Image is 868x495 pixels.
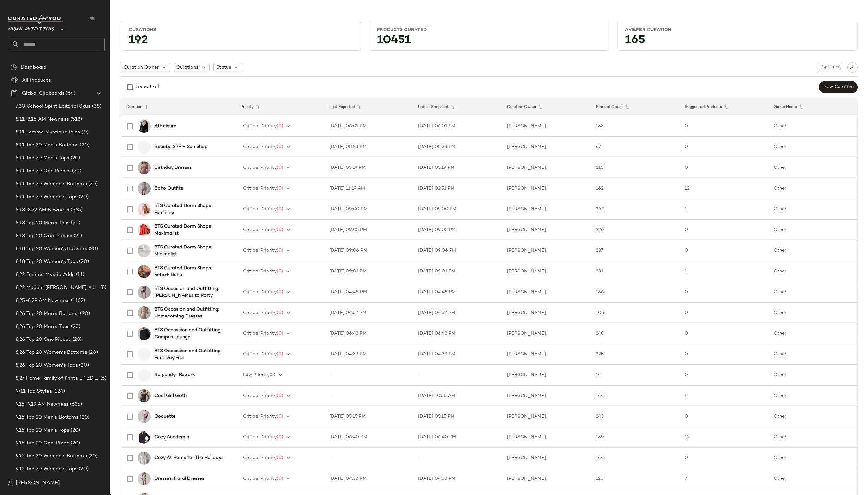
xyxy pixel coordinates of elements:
span: [PERSON_NAME] [16,479,60,487]
td: [DATE] 09:06 PM [324,240,413,261]
td: 0 [680,365,768,386]
span: (518) [69,116,82,123]
span: 8.11 Top 20 Women's Bottoms [16,180,87,188]
td: 0 [680,220,768,240]
span: 8.18-8.22 AM Newness [16,206,69,214]
b: BTS Curated Dorm Shops: Feminine [154,202,227,216]
span: 8.25-8.29 AM Newness [16,297,70,305]
span: (635) [69,401,82,408]
div: 10451 [372,36,606,48]
td: 218 [591,157,680,178]
span: (8) [99,284,106,292]
td: [DATE] 06:01 PM [413,116,502,137]
img: 102143880_049_b [138,472,151,485]
span: 8.26 Top 20 Men's Tops [16,323,70,330]
span: Critical Priority [243,165,277,170]
b: Cool Girl Goth [154,392,187,399]
span: (965) [69,206,83,214]
th: Priority [235,98,324,116]
img: 96991484_001_b [138,389,151,402]
b: BTS Curated Dorm Shops: Minimalist [154,244,227,258]
td: [PERSON_NAME] [502,303,591,323]
td: Other [768,344,857,365]
div: 165 [620,36,855,48]
th: Product Count [591,98,680,116]
span: (20) [79,310,90,317]
th: Curation [121,98,235,116]
td: 231 [591,261,680,282]
b: Dresses: Floral Dresses [154,475,204,482]
td: [PERSON_NAME] [502,199,591,220]
td: [PERSON_NAME] [502,406,591,427]
td: [PERSON_NAME] [502,344,591,365]
b: BTS Occassion and Outfitting: Campus Lounge [154,327,227,340]
img: 94615556_009_b [138,431,151,444]
td: 260 [591,199,680,220]
span: (20) [87,180,98,188]
th: Latest Snapshot [413,98,502,116]
td: 240 [591,323,680,344]
td: [DATE] 09:05 PM [413,220,502,240]
span: Critical Priority [243,414,277,419]
span: (20) [79,142,90,149]
span: Curations [177,64,199,71]
span: 7.30 School Spirit Editorial Skus [16,103,91,110]
img: svg%3e [8,481,13,486]
td: [DATE] 04:38 PM [413,468,502,489]
span: Dashboard [21,64,46,71]
span: (64) [65,90,76,97]
td: [PERSON_NAME] [502,137,591,157]
td: [DATE] 04:38 PM [324,468,413,489]
td: [DATE] 09:01 PM [324,261,413,282]
span: Critical Priority [243,186,277,191]
td: 144 [591,386,680,406]
span: (21) [72,232,82,240]
span: 8.26 Top 20 Women's Bottoms [16,349,87,356]
span: Urban Outfitters [8,22,54,34]
span: (20) [69,440,80,447]
td: [DATE] 09:00 PM [324,199,413,220]
button: Columns [818,63,843,72]
span: 8.26 Top 20 One Pieces [16,336,71,343]
img: 103681524_000_b [138,265,151,278]
span: Critical Priority [243,331,277,336]
th: Curation Owner [502,98,591,116]
span: (11) [75,271,85,279]
td: - [413,448,502,468]
span: (0) [277,476,283,481]
td: 144 [591,448,680,468]
td: Other [768,199,857,220]
td: 0 [680,282,768,303]
td: 0 [680,137,768,157]
span: 8.11 Top 20 Men's Bottoms [16,142,79,149]
td: Other [768,323,857,344]
b: BTS Curated Dorm Shops: Retro+ Boho [154,265,227,278]
span: Critical Priority [243,310,277,315]
td: [DATE] 04:39 PM [413,344,502,365]
img: 102187119_066_b [138,203,151,216]
td: Other [768,157,857,178]
b: Beauty: SPF + Sun Shop [154,144,208,150]
img: 102640356_020_b [138,286,151,299]
td: 183 [591,116,680,137]
span: (20) [78,466,89,473]
span: Low Priority [243,373,270,377]
img: 100256221_001_b [138,327,151,340]
td: [DATE] 08:28 PM [324,137,413,157]
td: 0 [680,157,768,178]
td: 12 [680,427,768,448]
span: 8.26 Top 20 Men's Bottoms [16,310,79,317]
span: Critical Priority [243,455,277,460]
b: Boho Outfits [154,185,183,192]
td: [DATE] 09:06 PM [413,240,502,261]
div: Curations [129,27,353,33]
td: 0 [680,240,768,261]
td: [PERSON_NAME] [502,240,591,261]
td: 0 [680,116,768,137]
td: [DATE] 06:40 PM [413,427,502,448]
span: (0) [80,129,89,136]
span: 9.15 Top 20 Women's Bottoms [16,453,87,460]
td: [DATE] 06:43 PM [324,323,413,344]
span: (124) [52,388,65,395]
b: BTS Curated Dorm Shops: Maximalist [154,223,227,237]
